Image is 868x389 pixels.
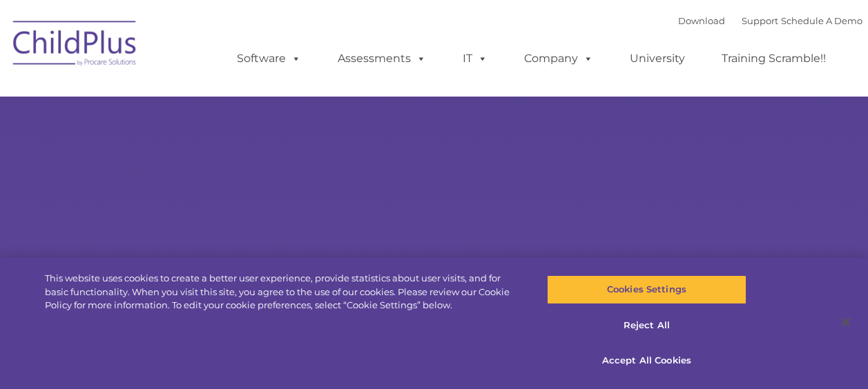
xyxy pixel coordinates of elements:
div: This website uses cookies to create a better user experience, provide statistics about user visit... [45,272,521,312]
a: Assessments [324,45,440,72]
a: Download [678,15,725,26]
a: University [616,45,699,72]
a: Schedule A Demo [781,15,862,26]
button: Close [831,307,861,337]
a: Software [223,45,315,72]
button: Accept All Cookies [547,346,746,375]
button: Cookies Settings [547,275,746,304]
button: Reject All [547,311,746,340]
font: | [678,15,862,26]
a: Training Scramble!! [708,45,840,72]
a: IT [449,45,501,72]
img: ChildPlus by Procare Solutions [6,11,144,80]
a: Company [510,45,607,72]
a: Support [742,15,778,26]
